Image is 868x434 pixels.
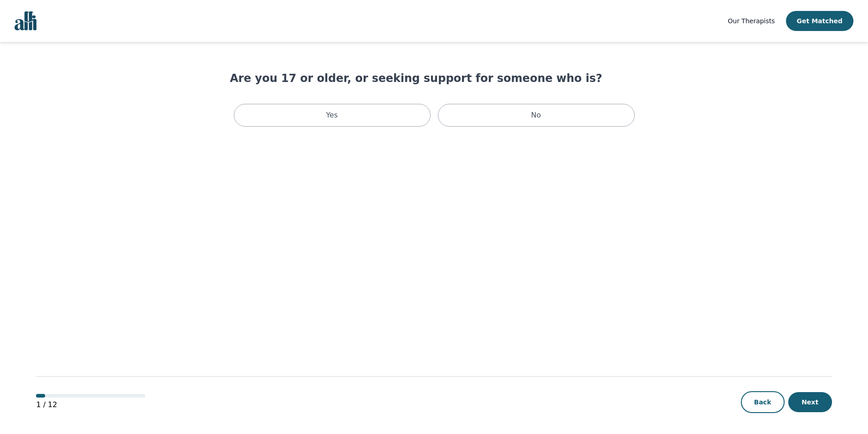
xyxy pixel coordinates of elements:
button: Next [788,392,832,412]
button: Get Matched [786,11,853,31]
p: No [531,110,541,121]
p: 1 / 12 [36,399,145,410]
span: Our Therapists [728,17,775,25]
p: Yes [326,110,338,121]
a: Our Therapists [728,15,775,26]
img: alli logo [15,11,36,31]
button: Back [741,391,785,413]
h1: Are you 17 or older, or seeking support for someone who is? [230,71,638,86]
